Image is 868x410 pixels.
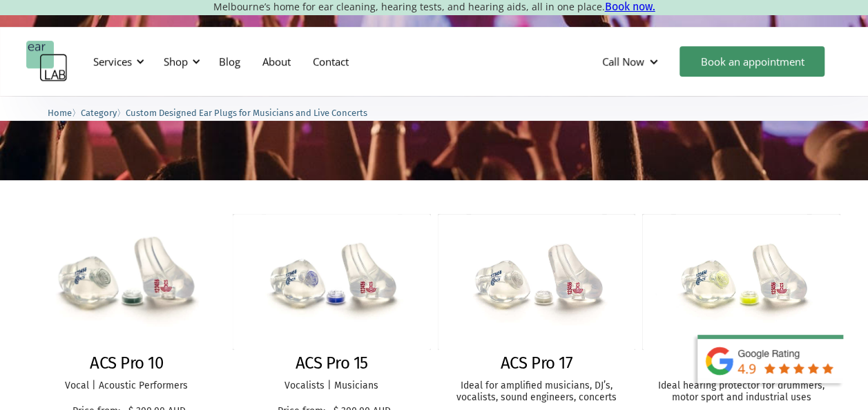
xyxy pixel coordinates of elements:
a: About [251,41,302,81]
a: Home [48,106,72,119]
a: home [26,41,68,82]
div: Shop [164,55,188,68]
h2: ACS Pro 17 [501,353,572,373]
p: Vocal | Acoustic Performers [41,380,212,392]
a: Custom Designed Ear Plugs for Musicians and Live Concerts [126,106,367,119]
div: Services [85,41,148,82]
img: ACS Pro 10 [18,207,235,357]
div: Call Now [602,55,644,68]
h2: ACS Pro 15 [296,353,368,373]
img: ACS Pro 20 [642,214,840,350]
div: Services [93,55,132,68]
p: Ideal for amplified musicians, DJ’s, vocalists, sound engineers, concerts [452,380,622,404]
a: Blog [208,41,251,81]
p: Ideal hearing protector for drummers, motor sport and industrial uses [656,380,827,404]
a: Book an appointment [679,46,824,77]
span: Category [81,108,117,118]
span: Custom Designed Ear Plugs for Musicians and Live Concerts [126,108,367,118]
div: Shop [155,41,204,82]
p: Vocalists | Musicians [247,380,417,392]
div: Call Now [591,41,673,82]
h2: ACS Pro 10 [90,353,163,373]
li: 〉 [81,106,126,120]
img: ACS Pro 17 [438,214,636,350]
span: Home [48,108,72,118]
img: ACS Pro 15 [233,214,431,350]
li: 〉 [48,106,81,120]
a: Category [81,106,117,119]
a: Contact [302,41,360,81]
